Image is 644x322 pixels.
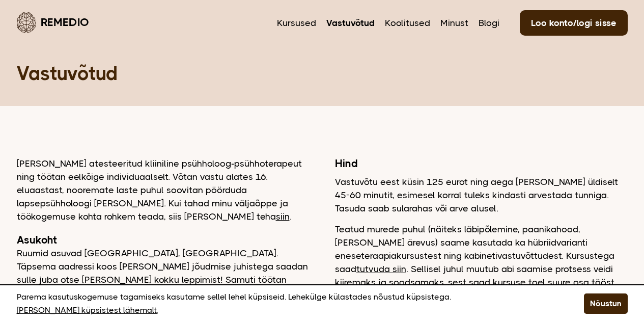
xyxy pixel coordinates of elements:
[277,16,316,30] a: Kursused
[356,264,406,274] a: tutvuda siin
[335,223,628,302] p: Teatud murede puhul (näiteks läbipõlemine, paanikahood, [PERSON_NAME] ärevus) saame kasutada ka h...
[326,16,375,30] a: Vastuvõtud
[385,16,430,30] a: Koolitused
[17,61,628,86] h1: Vastuvõtud
[584,293,628,314] button: Nõustun
[479,16,499,30] a: Blogi
[520,10,628,36] a: Loo konto/logi sisse
[335,175,628,215] p: Vastuvõtu eest küsin 125 eurot ning aega [PERSON_NAME] üldiselt 45-60 minutit, esimesel korral tu...
[17,290,558,317] p: Parema kasutuskogemuse tagamiseks kasutame sellel lehel küpsiseid. Lehekülge külastades nõustud k...
[17,247,310,300] p: Ruumid asuvad [GEOGRAPHIC_DATA], [GEOGRAPHIC_DATA]. Täpsema aadressi koos [PERSON_NAME] jõudmise ...
[276,211,290,222] a: siin
[17,10,89,34] a: Remedio
[17,233,310,247] h2: Asukoht
[335,157,628,170] h2: Hind
[17,12,36,33] img: Remedio logo
[440,16,468,30] a: Minust
[17,304,158,317] a: [PERSON_NAME] küpsistest lähemalt.
[17,157,310,223] p: [PERSON_NAME] atesteeritud kliiniline psühholoog-psühhoterapeut ning töötan eelkõige individuaals...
